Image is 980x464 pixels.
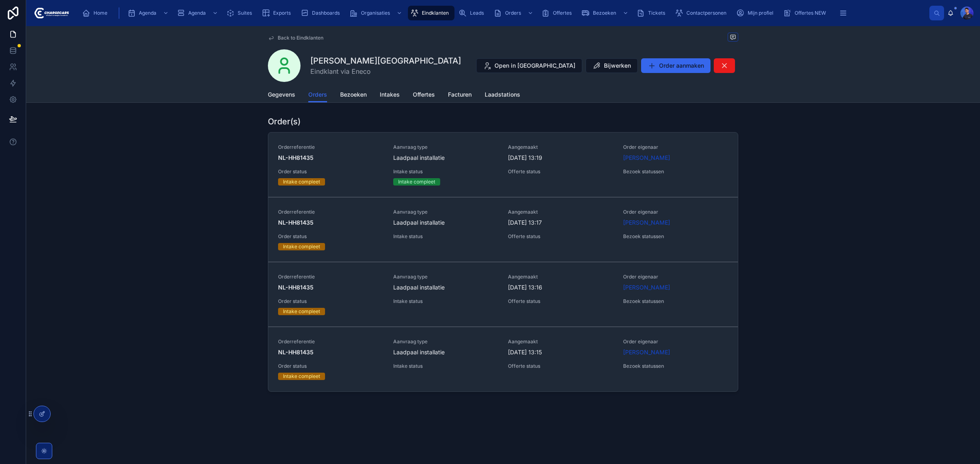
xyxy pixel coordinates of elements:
[508,363,613,369] span: Offerte status
[393,298,499,305] span: Intake status
[278,233,383,240] span: Order status
[623,168,728,175] span: Bezoek statussen
[268,87,295,104] a: Gegevens
[380,87,400,104] a: Intakes
[408,6,454,20] a: Eindklanten
[283,243,320,250] div: Intake compleet
[268,35,323,41] a: Back to Eindklanten
[623,144,728,150] span: Order eigenaar
[393,144,499,150] span: Aanvraag type
[604,62,631,70] span: Bijwerken
[361,10,390,16] span: Organisaties
[139,10,156,16] span: Agenda
[508,338,613,345] span: Aangemaakt
[508,298,613,305] span: Offerte status
[508,283,613,292] span: [DATE] 13:16
[508,219,613,227] span: [DATE] 13:17
[340,91,367,99] span: Bezoeken
[308,87,327,103] a: Orders
[508,154,613,162] span: [DATE] 13:19
[623,219,670,227] span: [PERSON_NAME]
[393,168,499,175] span: Intake status
[508,144,613,150] span: Aangemaakt
[508,168,613,175] span: Offerte status
[393,274,499,280] span: Aanvraag type
[283,308,320,315] div: Intake compleet
[298,6,345,20] a: Dashboards
[494,62,575,70] span: Open in [GEOGRAPHIC_DATA]
[224,6,258,20] a: Suites
[380,91,400,99] span: Intakes
[623,209,728,215] span: Order eigenaar
[641,58,710,73] button: Order aanmaken
[268,116,301,127] h1: Order(s)
[94,10,107,16] span: Home
[278,168,383,175] span: Order status
[278,284,314,291] strong: NL-HH81435
[278,363,383,369] span: Order status
[623,233,728,240] span: Bezoek statussen
[781,6,832,20] a: Offertes NEW
[413,87,435,104] a: Offertes
[623,283,670,292] a: [PERSON_NAME]
[476,58,582,73] button: Open in [GEOGRAPHIC_DATA]
[268,262,738,327] a: OrderreferentieNL-HH81435Aanvraag typeLaadpaal installatieAangemaakt[DATE] 13:16Order eigenaar[PE...
[623,348,670,356] span: [PERSON_NAME]
[278,298,383,305] span: Order status
[659,62,704,70] span: Order aanmaken
[508,274,613,280] span: Aangemaakt
[174,6,222,20] a: Agenda
[278,35,323,41] span: Back to Eindklanten
[278,219,314,226] strong: NL-HH81435
[278,338,383,345] span: Orderreferentie
[795,10,826,16] span: Offertes NEW
[623,154,670,162] a: [PERSON_NAME]
[623,338,728,345] span: Order eigenaar
[593,10,616,16] span: Bezoeken
[505,10,521,16] span: Orders
[623,274,728,280] span: Order eigenaar
[33,7,69,20] img: App logo
[347,6,406,20] a: Organisaties
[278,349,314,356] strong: NL-HH81435
[393,154,445,162] span: Laadpaal installatie
[623,298,728,305] span: Bezoek statussen
[393,283,445,292] span: Laadpaal installatie
[485,91,520,99] span: Laadstations
[278,154,314,161] strong: NL-HH81435
[268,327,738,391] a: OrderreferentieNL-HH81435Aanvraag typeLaadpaal installatieAangemaakt[DATE] 13:15Order eigenaar[PE...
[238,10,252,16] span: Suites
[308,91,327,99] span: Orders
[553,10,572,16] span: Offertes
[634,6,671,20] a: Tickets
[491,6,537,20] a: Orders
[259,6,296,20] a: Exports
[273,10,291,16] span: Exports
[508,209,613,215] span: Aangemaakt
[422,10,449,16] span: Eindklanten
[448,87,472,104] a: Facturen
[283,178,320,186] div: Intake compleet
[470,10,484,16] span: Leads
[393,363,499,369] span: Intake status
[310,55,461,66] h1: [PERSON_NAME][GEOGRAPHIC_DATA]
[734,6,779,20] a: Mijn profiel
[278,274,383,280] span: Orderreferentie
[76,4,929,22] div: scrollable content
[648,10,665,16] span: Tickets
[268,133,738,197] a: OrderreferentieNL-HH81435Aanvraag typeLaadpaal installatieAangemaakt[DATE] 13:19Order eigenaar[PE...
[686,10,726,16] span: Contactpersonen
[393,209,499,215] span: Aanvraag type
[393,233,499,240] span: Intake status
[579,6,633,20] a: Bezoeken
[340,87,367,104] a: Bezoeken
[125,6,173,20] a: Agenda
[268,91,295,99] span: Gegevens
[413,91,435,99] span: Offertes
[393,338,499,345] span: Aanvraag type
[448,91,472,99] span: Facturen
[278,209,383,215] span: Orderreferentie
[188,10,206,16] span: Agenda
